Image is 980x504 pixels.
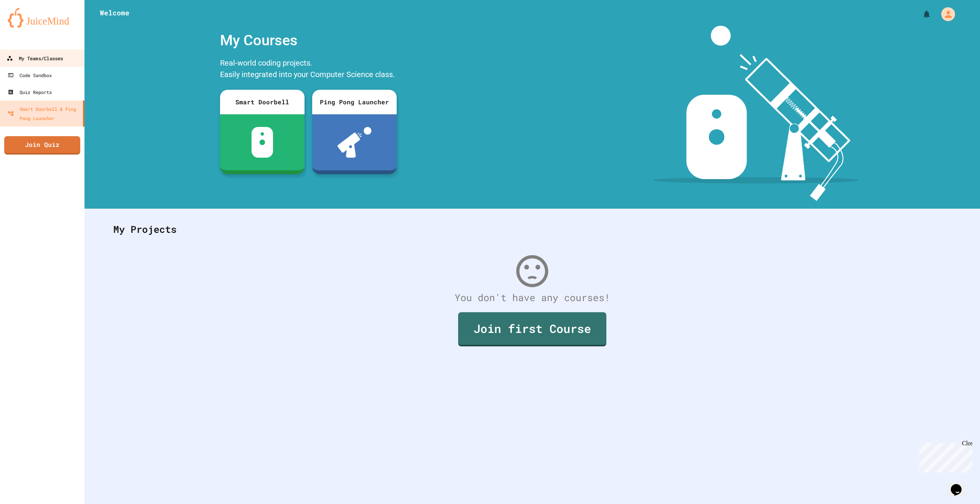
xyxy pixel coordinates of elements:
div: Real-world coding projects. Easily integrated into your Computer Science class. [216,55,401,84]
img: ppl-with-ball.png [338,127,372,158]
img: sdb-white.svg [252,127,273,158]
iframe: chat widget [948,473,972,496]
div: Quiz Reports [8,87,52,97]
div: Smart Doorbell [220,90,305,114]
div: Chat with us now!Close [3,3,53,49]
div: Code Sandbox [8,71,52,80]
div: Smart Doorbell & Ping Pong Launcher [8,104,80,123]
div: Ping Pong Launcher [312,90,397,114]
iframe: chat widget [916,440,972,473]
img: banner-image-my-projects.png [653,26,859,201]
div: You don't have any courses! [106,290,959,305]
div: My Notifications [908,8,933,21]
a: Join Quiz [4,136,80,155]
div: My Courses [216,26,401,55]
div: My Teams/Classes [7,54,63,63]
div: My Account [933,5,957,23]
img: logo-orange.svg [8,8,77,28]
a: Join first Course [458,312,606,346]
div: My Projects [106,214,959,244]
